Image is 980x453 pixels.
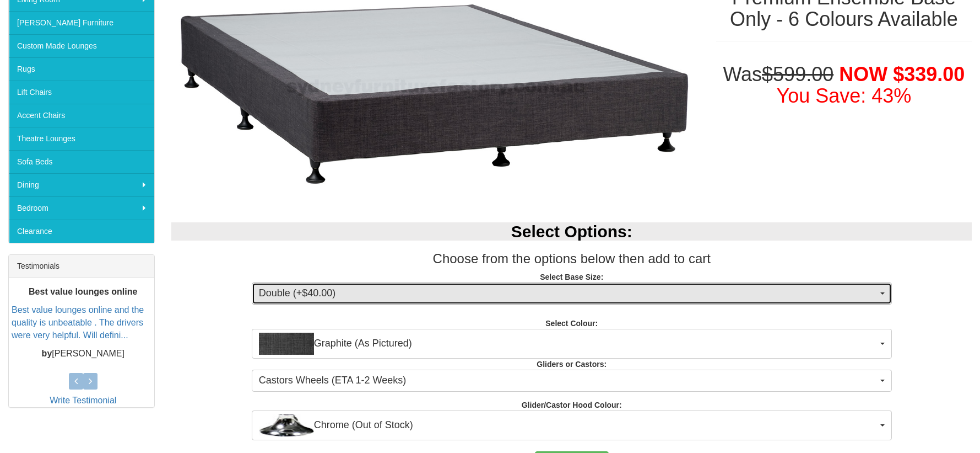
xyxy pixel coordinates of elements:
a: Theatre Lounges [9,127,154,150]
h1: Was [716,63,972,107]
button: Castors Wheels (ETA 1-2 Weeks) [252,370,892,392]
strong: Select Colour: [545,319,598,328]
strong: Gliders or Castors: [537,360,607,369]
a: Rugs [9,57,154,81]
img: Graphite (As Pictured) [259,333,314,355]
strong: Glider/Castor Hood Colour: [522,401,622,409]
a: Sofa Beds [9,150,154,173]
a: Write Testimonial [50,396,116,405]
span: Graphite (As Pictured) [259,333,878,355]
span: Chrome (Out of Stock) [259,414,878,436]
img: Chrome (Out of Stock) [259,414,314,436]
a: Clearance [9,220,154,243]
a: Bedroom [9,196,154,220]
button: Chrome (Out of Stock)Chrome (Out of Stock) [252,411,892,440]
span: NOW $339.00 [839,63,965,86]
a: Best value lounges online and the quality is unbeatable . The drivers were very helpful. Will def... [12,305,144,340]
b: Select Options: [511,222,632,241]
span: Double (+$40.00) [259,286,878,301]
a: Lift Chairs [9,81,154,104]
a: Accent Chairs [9,104,154,127]
font: You Save: 43% [776,84,911,107]
strong: Select Base Size: [540,273,603,281]
b: Best value lounges online [29,287,137,296]
p: [PERSON_NAME] [12,348,154,360]
div: Testimonials [9,255,154,278]
button: Graphite (As Pictured)Graphite (As Pictured) [252,329,892,359]
span: Castors Wheels (ETA 1-2 Weeks) [259,374,878,388]
a: Dining [9,173,154,196]
a: Custom Made Lounges [9,34,154,57]
h3: Choose from the options below then add to cart [171,252,972,266]
b: by [42,349,52,358]
del: $599.00 [762,63,833,86]
a: [PERSON_NAME] Furniture [9,11,154,34]
button: Double (+$40.00) [252,283,892,305]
